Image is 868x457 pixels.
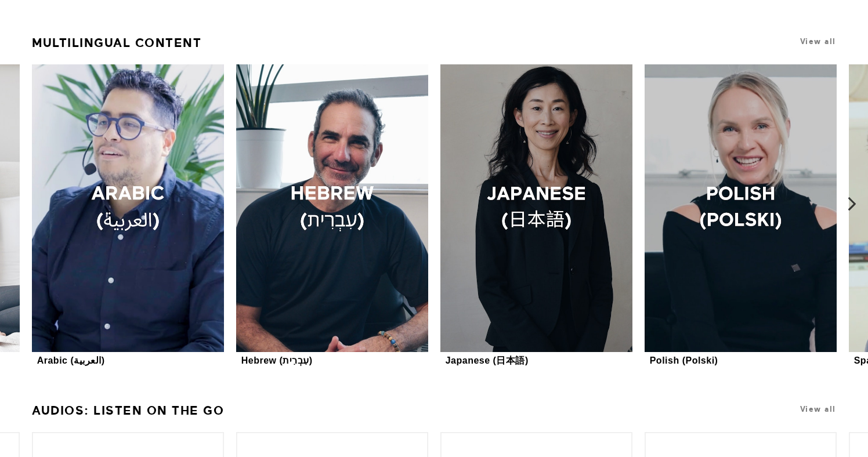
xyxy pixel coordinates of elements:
div: Japanese (日本語) [446,355,529,366]
div: Polish (Polski) [650,355,718,366]
a: Arabic (العربية)Arabic (العربية) [32,64,224,368]
div: Arabic (العربية) [37,355,105,366]
a: Multilingual Content [32,31,201,55]
a: View all [800,37,836,46]
a: Polish (Polski)Polish (Polski) [645,64,837,368]
a: Japanese (日本語)Japanese (日本語) [440,64,632,368]
a: View all [800,405,836,414]
div: Hebrew (עִבְרִית) [241,355,313,366]
a: Audios: Listen On the Go [32,398,224,423]
a: Hebrew (עִבְרִית)Hebrew (עִבְרִית) [236,64,428,368]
